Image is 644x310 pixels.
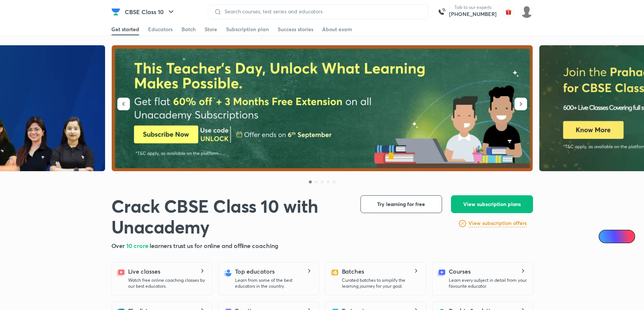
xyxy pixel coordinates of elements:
span: 10 crore [126,242,150,249]
img: Vivek Patil [520,6,533,18]
input: Search courses, test series and educators [222,9,422,14]
div: Success stories [278,26,313,33]
a: View subscription offers [468,219,527,228]
span: learners trust us for online and offline coaching [150,242,278,249]
button: CBSE Class 10 [120,4,180,19]
h6: View subscription offers [468,219,527,227]
img: call-us [434,4,449,19]
span: Ai Doubts [611,234,631,239]
h5: Live classes [128,267,160,276]
p: Curated batches to simplify the learning journey for your goal. [342,277,420,289]
a: Get started [111,23,139,35]
div: Subscription plan [226,26,269,33]
div: Batch [182,26,196,33]
a: Success stories [278,23,313,35]
h1: Crack CBSE Class 10 with Unacademy [111,195,349,237]
p: Talk to our experts [449,4,497,10]
p: Watch free online coaching classes by our best educators. [128,277,206,289]
button: View subscription plans [451,195,533,213]
a: Batch [182,23,196,35]
div: Store [205,26,217,33]
a: Ai Doubts [599,230,635,243]
a: About exam [322,23,352,35]
a: [PHONE_NUMBER] [449,10,497,18]
span: View subscription plans [463,200,521,208]
div: Get started [111,26,139,33]
a: Store [205,23,217,35]
h5: Top educators [235,267,275,276]
span: Over [111,242,127,249]
img: avatar [503,6,514,18]
p: Learn every subject in detail from your favourite educator. [449,277,527,289]
div: About exam [322,26,352,33]
a: Educators [148,23,173,35]
a: Subscription plan [226,23,269,35]
button: Try learning for free [360,195,442,213]
img: Company Logo [111,7,120,16]
h5: Batches [342,267,364,276]
h5: Courses [449,267,471,276]
p: Learn from some of the best educators in the country. [235,277,313,289]
span: Try learning for free [377,200,425,208]
img: Icon [603,234,609,239]
div: Educators [148,26,173,33]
